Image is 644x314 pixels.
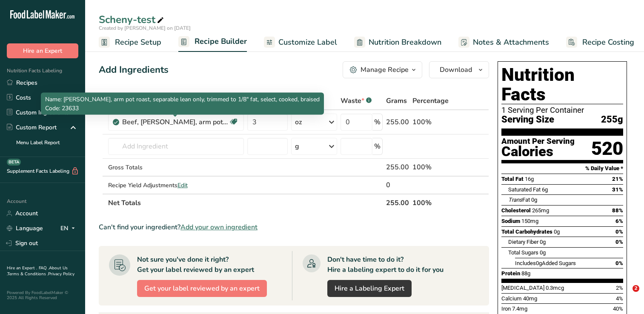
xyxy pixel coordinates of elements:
[508,249,538,256] span: Total Sugars
[178,32,247,52] a: Recipe Builder
[412,96,449,106] span: Percentage
[440,65,472,75] span: Download
[566,33,634,52] a: Recipe Costing
[501,305,511,312] span: Iron
[523,295,537,302] span: 40mg
[521,218,538,224] span: 150mg
[501,163,623,174] section: % Daily Value *
[180,222,258,232] span: Add your own ingredient
[501,65,623,104] h1: Nutrition Facts
[508,197,522,203] i: Trans
[473,37,549,48] span: Notes & Attachments
[7,265,37,271] a: Hire an Expert .
[7,290,78,300] div: Powered By FoodLabelMaker © 2025 All Rights Reserved
[386,180,409,190] div: 0
[540,239,546,245] span: 0g
[264,33,337,52] a: Customize Label
[7,271,48,277] a: Terms & Conditions .
[582,37,634,48] span: Recipe Costing
[60,223,78,234] div: EN
[536,260,542,266] span: 0g
[361,65,409,75] div: Manage Recipe
[278,37,337,48] span: Customize Label
[601,114,623,125] span: 255g
[45,104,79,112] span: Code: 23633
[411,194,450,211] th: 100%
[144,283,260,294] span: Get your label reviewed by an expert
[48,271,74,277] a: Privacy Policy
[613,305,623,312] span: 40%
[542,186,548,193] span: 6g
[508,186,541,193] span: Saturated Fat
[108,163,244,172] div: Gross Totals
[615,218,623,224] span: 6%
[525,176,534,182] span: 16g
[7,43,78,58] button: Hire an Expert
[177,181,188,189] span: Edit
[412,117,449,127] div: 100%
[137,280,267,297] button: Get your label reviewed by an expert
[384,194,411,211] th: 255.00
[501,228,552,235] span: Total Carbohydrates
[7,221,43,236] a: Language
[540,249,546,256] span: 0g
[508,197,530,203] span: Fat
[327,280,412,297] a: Hire a Labeling Expert
[512,305,527,312] span: 7.4mg
[386,162,409,172] div: 255.00
[341,96,372,106] div: Waste
[115,37,161,48] span: Recipe Setup
[615,239,623,245] span: 0%
[327,254,444,275] div: Don't have time to do it? Hire a labeling expert to do it for you
[546,285,564,291] span: 0.3mcg
[99,33,161,52] a: Recipe Setup
[7,265,68,277] a: About Us .
[501,218,520,224] span: Sodium
[501,295,522,302] span: Calcium
[195,36,247,47] span: Recipe Builder
[45,95,320,103] span: Name: [PERSON_NAME], arm pot roast, separable lean only, trimmed to 1/8" fat, select, cooked, bra...
[501,176,524,182] span: Total Fat
[458,33,549,52] a: Notes & Attachments
[532,207,549,214] span: 265mg
[554,228,560,235] span: 0g
[108,138,244,155] input: Add Ingredient
[515,260,576,266] span: Includes Added Sugars
[295,141,299,151] div: g
[7,123,57,132] div: Custom Report
[501,114,554,125] span: Serving Size
[39,265,49,271] a: FAQ .
[615,228,623,235] span: 0%
[501,270,520,277] span: Protein
[369,37,441,48] span: Nutrition Breakdown
[99,63,169,77] div: Add Ingredients
[386,96,407,106] span: Grams
[343,61,422,78] button: Manage Recipe
[633,285,639,292] span: 2
[295,117,302,127] div: oz
[612,176,623,182] span: 21%
[99,25,191,31] span: Created by [PERSON_NAME] on [DATE]
[429,61,489,78] button: Download
[122,117,229,127] div: Beef, [PERSON_NAME], arm pot roast, separable lean only, trimmed to 1/8" fat, select, cooked, bra...
[615,260,623,266] span: 0%
[501,106,623,114] div: 1 Serving Per Container
[612,207,623,214] span: 88%
[386,117,409,127] div: 255.00
[137,254,254,275] div: Not sure you've done it right? Get your label reviewed by an expert
[354,33,441,52] a: Nutrition Breakdown
[612,186,623,193] span: 31%
[501,137,575,146] div: Amount Per Serving
[501,207,531,214] span: Cholesterol
[508,239,538,245] span: Dietary Fiber
[531,197,537,203] span: 0g
[615,285,635,305] iframe: Intercom live chat
[501,146,575,158] div: Calories
[106,194,384,211] th: Net Totals
[412,162,449,172] div: 100%
[591,137,623,160] div: 520
[99,12,166,27] div: Scheny-test
[108,181,244,190] div: Recipe Yield Adjustments
[616,285,623,291] span: 2%
[501,285,544,291] span: [MEDICAL_DATA]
